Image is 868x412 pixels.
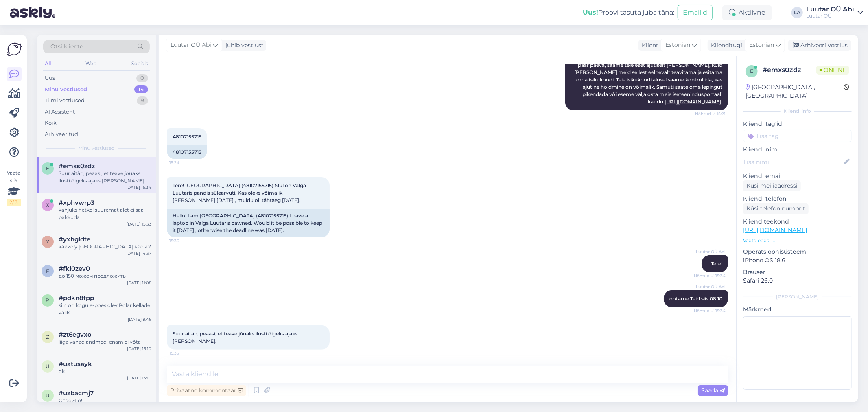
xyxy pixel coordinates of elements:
[59,162,95,170] span: #emxs0zdz
[806,13,854,19] div: Luutar OÜ
[46,363,50,369] span: u
[763,65,816,75] div: # emxs0zdz
[169,350,200,356] span: 15:35
[806,6,863,19] a: Luutar OÜ AbiLuutar OÜ
[583,9,598,16] b: Uus!
[59,236,90,243] span: #yxhgldte
[173,134,201,140] span: 48107155715
[127,221,151,227] div: [DATE] 15:33
[806,6,854,13] div: Luutar OÜ Abi
[788,40,851,51] div: Arhiveeri vestlus
[695,249,726,255] span: Luutar OÜ Abi
[127,375,151,381] div: [DATE] 13:10
[78,145,115,152] span: Minu vestlused
[743,180,801,191] div: Küsi meiliaadressi
[59,331,92,338] span: #zt6egvxo
[127,346,151,352] div: [DATE] 15:10
[7,42,22,57] img: Askly Logo
[167,385,246,396] div: Privaatne kommentaar
[222,41,264,50] div: juhib vestlust
[173,331,299,344] span: Suur aitäh, peaasi, et teave jõuaks ilusti õigeks ajaks [PERSON_NAME].
[46,334,49,340] span: z
[743,268,852,276] p: Brauser
[743,256,852,265] p: iPhone OS 18.6
[137,96,148,105] div: 9
[126,184,151,191] div: [DATE] 15:34
[695,284,726,290] span: Luutar OÜ Abi
[46,202,49,208] span: x
[743,172,852,180] p: Kliendi email
[45,74,55,82] div: Uus
[665,99,721,105] a: [URL][DOMAIN_NAME]
[59,265,90,272] span: #fkl0zev0
[816,66,849,75] span: Online
[130,58,150,69] div: Socials
[50,42,83,51] span: Otsi kliente
[128,316,151,322] div: [DATE] 9:46
[171,41,211,50] span: Luutar OÜ Abi
[743,248,852,256] p: Operatsioonisüsteem
[743,130,852,142] input: Lisa tag
[136,74,148,82] div: 0
[173,182,307,203] span: Tere! [GEOGRAPHIC_DATA] (48107155715) Mul on Valga Luutaris pandis sülearvuti. Kas oleks võimalik...
[43,58,52,69] div: All
[45,96,85,105] div: Tiimi vestlused
[59,294,94,302] span: #pdkn8fpp
[84,58,98,69] div: Web
[134,85,148,94] div: 14
[59,272,151,280] div: до 150 можем предложить
[694,308,726,314] span: Nähtud ✓ 15:34
[59,170,151,184] div: Suur aitäh, peaasi, et teave jõuaks ilusti õigeks ajaks [PERSON_NAME].
[743,107,852,115] div: Kliendi info
[743,195,852,203] p: Kliendi telefon
[694,273,726,279] span: Nähtud ✓ 15:34
[743,158,842,167] input: Lisa nimi
[46,392,50,399] span: u
[743,237,852,244] p: Vaata edasi ...
[708,41,742,50] div: Klienditugi
[743,145,852,154] p: Kliendi nimi
[45,108,75,116] div: AI Assistent
[59,360,92,368] span: #uatusayk
[46,165,49,171] span: e
[743,293,852,300] div: [PERSON_NAME]
[167,209,330,237] div: Hello! I am [GEOGRAPHIC_DATA] (48107155715) I have a laptop in Valga Luutaris pawned. Would it be...
[46,297,50,303] span: p
[695,111,726,117] span: Nähtud ✓ 15:21
[46,268,49,274] span: f
[127,280,151,286] div: [DATE] 11:08
[167,145,207,159] div: 48107155715
[59,390,94,397] span: #uzbacmj7
[743,203,809,214] div: Küsi telefoninumbrit
[750,68,753,74] span: e
[7,199,21,206] div: 2 / 3
[169,160,200,166] span: 15:24
[638,41,658,50] div: Klient
[59,397,151,404] div: Спасибо!
[711,261,722,267] span: Tere!
[665,41,690,50] span: Estonian
[743,120,852,128] p: Kliendi tag'id
[743,217,852,226] p: Klienditeekond
[126,250,151,256] div: [DATE] 14:37
[701,387,725,394] span: Saada
[169,238,200,244] span: 15:30
[45,85,87,94] div: Minu vestlused
[743,226,807,234] a: [URL][DOMAIN_NAME]
[59,243,151,250] div: какие у [GEOGRAPHIC_DATA] часы ?
[7,169,21,206] div: Vaata siia
[45,130,78,138] div: Arhiveeritud
[669,296,722,302] span: ootame Teid siis 08.10
[749,41,774,50] span: Estonian
[743,276,852,285] p: Safari 26.0
[678,5,713,20] button: Emailid
[59,338,151,346] div: liiga vanad andmed, enam ei võta
[743,305,852,314] p: Märkmed
[46,239,49,245] span: y
[583,8,674,18] div: Proovi tasuta juba täna:
[791,7,803,18] div: LA
[59,206,151,221] div: kahjuks hetkel suuremat alet ei saa pakkuda
[59,302,151,316] div: siin on kogu e-poes olev Polar kellade valik
[45,119,57,127] div: Kõik
[59,199,94,206] span: #xphvwrp3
